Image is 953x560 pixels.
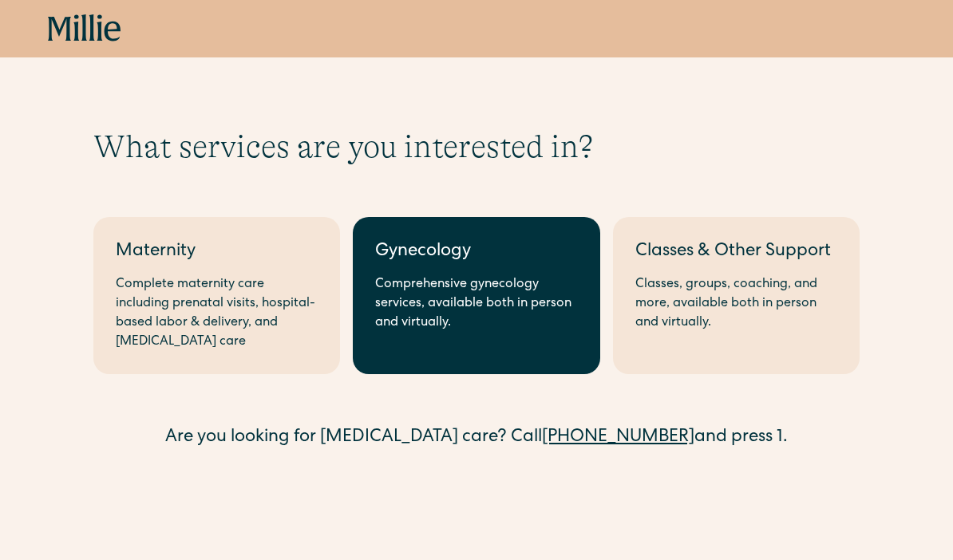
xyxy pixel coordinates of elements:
a: GynecologyComprehensive gynecology services, available both in person and virtually. [353,217,599,374]
div: Classes, groups, coaching, and more, available both in person and virtually. [635,275,837,333]
a: [PHONE_NUMBER] [542,429,694,447]
a: Classes & Other SupportClasses, groups, coaching, and more, available both in person and virtually. [613,217,860,374]
div: Classes & Other Support [635,239,837,266]
div: Are you looking for [MEDICAL_DATA] care? Call and press 1. [93,425,860,452]
div: Maternity [116,239,318,266]
div: Gynecology [375,239,577,266]
div: Complete maternity care including prenatal visits, hospital-based labor & delivery, and [MEDICAL_... [116,275,318,352]
h1: What services are you interested in? [93,128,860,166]
a: MaternityComplete maternity care including prenatal visits, hospital-based labor & delivery, and ... [93,217,340,374]
div: Comprehensive gynecology services, available both in person and virtually. [375,275,577,333]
